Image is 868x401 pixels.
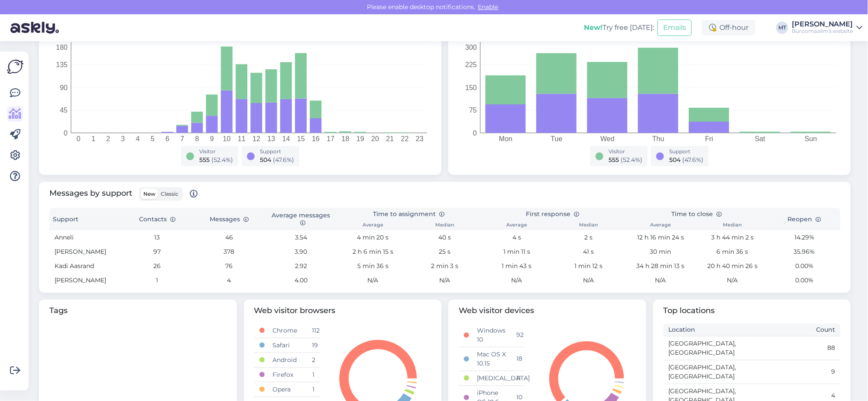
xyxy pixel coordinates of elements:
td: Anneli [49,230,121,245]
td: N/A [696,273,768,288]
td: Opera [267,382,307,397]
tspan: 11 [238,135,246,142]
td: 97 [121,245,193,259]
a: [PERSON_NAME]Büroomaailm's website [792,21,863,35]
td: 2 [307,352,320,367]
td: 76 [193,259,265,273]
tspan: 17 [327,135,334,142]
tspan: 14 [282,135,290,142]
td: 112 [307,323,320,338]
tspan: 300 [465,44,477,51]
th: Time to assignment [337,208,481,220]
tspan: 22 [401,135,409,142]
td: 2 min 3 s [409,259,481,273]
td: 34 h 28 min 13 s [625,259,696,273]
tspan: 180 [56,44,68,51]
td: 6 min 36 s [696,245,768,259]
span: 555 [199,156,210,164]
tspan: Tue [551,135,563,142]
td: 13 [121,230,193,245]
th: Location [664,323,752,336]
td: 35.96% [768,245,840,259]
td: 92 [512,323,525,347]
tspan: 5 [151,135,155,142]
td: N/A [409,273,481,288]
th: Average [481,220,553,230]
tspan: 75 [469,107,477,114]
td: 18 [512,347,525,371]
div: Büroomaailm's website [792,28,853,35]
span: ( 52.4 %) [621,156,642,164]
td: 378 [193,245,265,259]
th: Time to close [625,208,768,220]
td: 25 s [409,245,481,259]
tspan: Fri [705,135,713,142]
tspan: 7 [180,135,184,142]
td: 3.90 [265,245,337,259]
td: 1 min 12 s [553,259,625,273]
img: Askly Logo [7,58,23,75]
span: New [143,191,155,197]
th: Reopen [768,208,840,230]
span: Enable [476,3,501,11]
th: Median [409,220,481,230]
td: Kadi Aasrand [49,259,121,273]
td: 12 h 16 min 24 s [625,230,696,245]
tspan: 15 [297,135,305,142]
td: 4 min 20 s [337,230,409,245]
td: [GEOGRAPHIC_DATA], [GEOGRAPHIC_DATA] [664,336,752,360]
div: [PERSON_NAME] [792,21,853,28]
div: Visitor [609,148,642,155]
tspan: Thu [652,135,664,142]
td: 11 [512,371,525,385]
span: Classic [161,191,178,197]
span: Tags [49,305,227,317]
tspan: 8 [195,135,199,142]
th: First response [481,208,625,220]
th: Average messages [265,208,337,230]
td: 19 [307,338,320,352]
td: 46 [193,230,265,245]
th: Median [553,220,625,230]
td: 3 h 44 min 2 s [696,230,768,245]
td: 4 s [481,230,553,245]
td: Mac OS X 10.15 [472,347,511,371]
td: [PERSON_NAME] [49,245,121,259]
td: N/A [625,273,696,288]
td: N/A [553,273,625,288]
td: 26 [121,259,193,273]
td: Safari [267,338,307,352]
tspan: 0 [77,135,81,142]
td: 2 s [553,230,625,245]
td: Chrome [267,323,307,338]
th: Contacts [121,208,193,230]
tspan: Sun [805,135,817,142]
td: 1 min 43 s [481,259,553,273]
tspan: 3 [121,135,125,142]
div: Visitor [199,148,233,155]
tspan: 20 [371,135,379,142]
tspan: 18 [342,135,350,142]
th: Average [625,220,696,230]
td: 0.00% [768,273,840,288]
span: ( 52.4 %) [211,156,233,164]
td: Android [267,352,307,367]
tspan: 2 [106,135,110,142]
tspan: 13 [267,135,275,142]
tspan: 10 [223,135,231,142]
td: 30 min [625,245,696,259]
td: 20 h 40 min 26 s [696,259,768,273]
td: 1 [307,367,320,382]
div: Try free [DATE]: [584,23,654,33]
td: 4.00 [265,273,337,288]
span: Messages by support [49,187,198,201]
td: 2.92 [265,259,337,273]
tspan: 21 [386,135,394,142]
b: New! [584,23,602,32]
span: Web visitor devices [459,305,636,317]
th: Count [752,323,840,336]
td: Windows 10 [472,323,511,347]
span: 504 [260,156,271,164]
tspan: 12 [253,135,260,142]
td: 2 h 6 min 15 s [337,245,409,259]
